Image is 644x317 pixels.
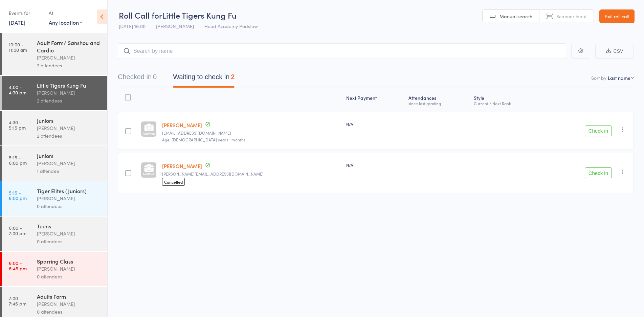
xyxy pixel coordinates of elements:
[37,308,102,316] div: 0 attendees
[49,19,82,26] div: Any location
[162,9,237,21] span: Little Tigers Kung Fu
[595,44,634,59] button: CSV
[2,33,107,75] a: 10:00 -11:00 amAdult Form/ Sanshou and Cardio[PERSON_NAME]2 attendees
[471,91,545,109] div: Style
[556,13,587,20] span: Scanner input
[37,230,102,237] div: [PERSON_NAME]
[37,300,102,308] div: [PERSON_NAME]
[37,124,102,132] div: [PERSON_NAME]
[408,162,468,168] div: -
[346,121,403,127] div: N/A
[231,73,235,81] div: 2
[162,137,245,142] span: Age: [DEMOGRAPHIC_DATA] years 1 months
[162,172,341,176] small: doan.h23@gmail.com
[119,9,162,21] span: Roll Call for
[153,73,157,81] div: 0
[37,117,102,124] div: Juniors
[37,167,102,175] div: 1 attendee
[118,43,566,59] input: Search by name
[37,265,102,273] div: [PERSON_NAME]
[2,146,107,181] a: 5:15 -6:00 pmJuniors[PERSON_NAME]1 attendee
[9,295,26,306] time: 7:00 - 7:45 pm
[162,131,341,135] small: mimi.abd.13.11@gmail.com
[9,225,26,236] time: 6:00 - 7:00 pm
[49,7,82,19] div: At
[474,121,542,127] div: -
[37,195,102,202] div: [PERSON_NAME]
[9,84,26,95] time: 4:00 - 4:30 pm
[37,62,102,69] div: 2 attendees
[408,121,468,127] div: -
[599,9,635,23] a: Exit roll call
[37,152,102,159] div: Juniors
[37,132,102,140] div: 2 attendees
[162,162,202,169] a: [PERSON_NAME]
[37,222,102,230] div: Teens
[37,89,102,97] div: [PERSON_NAME]
[37,82,102,89] div: Little Tigers Kung Fu
[37,257,102,265] div: Sparring Class
[156,23,194,29] span: [PERSON_NAME]
[585,167,612,178] button: Check in
[346,162,403,168] div: N/A
[37,187,102,195] div: Tiger Elites (Juniors)
[118,70,157,88] button: Checked in0
[2,111,107,145] a: 4:30 -5:15 pmJuniors[PERSON_NAME]2 attendees
[162,121,202,129] a: [PERSON_NAME]
[2,76,107,110] a: 4:00 -4:30 pmLittle Tigers Kung Fu[PERSON_NAME]2 attendees
[591,74,606,81] label: Sort by
[37,39,102,54] div: Adult Form/ Sanshou and Cardio
[9,190,27,201] time: 5:15 - 6:00 pm
[37,273,102,280] div: 0 attendees
[9,119,26,130] time: 4:30 - 5:15 pm
[9,19,25,26] a: [DATE]
[37,293,102,300] div: Adults Form
[2,252,107,286] a: 6:00 -6:45 pmSparring Class[PERSON_NAME]0 attendees
[204,23,258,29] span: Head Academy Padstow
[2,217,107,251] a: 6:00 -7:00 pmTeens[PERSON_NAME]0 attendees
[474,101,542,106] div: Current / Next Rank
[9,260,27,271] time: 6:00 - 6:45 pm
[37,159,102,167] div: [PERSON_NAME]
[343,91,406,109] div: Next Payment
[9,7,42,19] div: Events for
[474,162,542,168] div: -
[2,181,107,216] a: 5:15 -6:00 pmTiger Elites (Juniors)[PERSON_NAME]0 attendees
[406,91,471,109] div: Atten­dances
[585,126,612,136] button: Check in
[37,97,102,105] div: 2 attendees
[119,23,146,29] span: [DATE] 16:00
[37,202,102,210] div: 0 attendees
[9,42,27,52] time: 10:00 - 11:00 am
[608,74,630,81] div: Last name
[499,13,532,20] span: Manual search
[173,70,235,88] button: Waiting to check in2
[9,155,27,165] time: 5:15 - 6:00 pm
[162,178,185,186] span: Cancelled
[37,54,102,62] div: [PERSON_NAME]
[408,101,468,106] div: since last grading
[37,237,102,245] div: 0 attendees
